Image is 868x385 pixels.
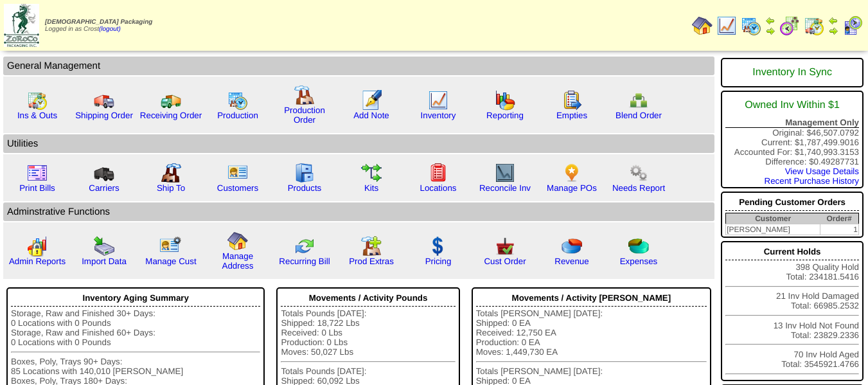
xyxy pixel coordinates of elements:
[353,111,389,120] a: Add Note
[554,256,589,266] a: Revenue
[479,183,531,193] a: Reconcile Inv
[628,236,649,256] img: pie_chart2.png
[785,166,859,176] a: View Usage Details
[279,256,330,266] a: Recurring Bill
[428,163,448,183] img: locations.gif
[628,163,649,183] img: workflow.png
[4,4,39,47] img: zoroco-logo-small.webp
[725,93,859,118] div: Owned Inv Within $1
[562,236,582,256] img: pie_chart.png
[159,236,183,256] img: managecust.png
[476,290,707,307] div: Movements / Activity [PERSON_NAME]
[27,90,48,111] img: calendarinout.gif
[217,183,258,193] a: Customers
[765,176,859,186] a: Recent Purchase History
[486,111,524,120] a: Reporting
[227,231,248,251] img: home.gif
[161,163,181,183] img: factory2.gif
[284,105,325,125] a: Production Order
[842,15,863,36] img: calendarcustomer.gif
[547,183,597,193] a: Manage POs
[294,85,315,105] img: factory.gif
[161,90,181,111] img: truck2.gif
[421,111,456,120] a: Inventory
[616,111,662,120] a: Blend Order
[620,256,658,266] a: Expenses
[765,15,775,26] img: arrowleft.gif
[3,202,714,221] td: Adminstrative Functions
[288,183,322,193] a: Products
[99,26,121,33] a: (logout)
[364,183,378,193] a: Kits
[82,256,127,266] a: Import Data
[495,236,515,256] img: cust_order.png
[725,194,859,211] div: Pending Customer Orders
[612,183,665,193] a: Needs Report
[428,236,448,256] img: dollar.gif
[294,163,315,183] img: cabinet.gif
[157,183,185,193] a: Ship To
[495,90,515,111] img: graph.gif
[428,90,448,111] img: line_graph.gif
[17,111,57,120] a: Ins & Outs
[140,111,202,120] a: Receiving Order
[425,256,452,266] a: Pricing
[820,213,858,224] th: Order#
[779,15,800,36] img: calendarblend.gif
[227,90,248,111] img: calendarprod.gif
[562,163,582,183] img: po.png
[27,163,48,183] img: invoice2.gif
[725,244,859,260] div: Current Holds
[484,256,526,266] a: Cust Order
[9,256,66,266] a: Admin Reports
[75,111,133,120] a: Shipping Order
[721,91,864,188] div: Original: $46,507.0792 Current: $1,787,499.9016 Accounted For: $1,740,993.3153 Difference: $0.492...
[741,15,761,36] img: calendarprod.gif
[89,183,119,193] a: Carriers
[692,15,713,36] img: home.gif
[361,163,382,183] img: workflow.gif
[3,134,714,153] td: Utilities
[3,57,714,75] td: General Management
[11,290,260,307] div: Inventory Aging Summary
[556,111,587,120] a: Empties
[361,90,382,111] img: orders.gif
[562,90,582,111] img: workorder.gif
[420,183,456,193] a: Locations
[725,60,859,85] div: Inventory In Sync
[217,111,258,120] a: Production
[765,26,775,36] img: arrowright.gif
[828,26,838,36] img: arrowright.gif
[495,163,515,183] img: line_graph2.gif
[726,213,820,224] th: Customer
[361,236,382,256] img: prodextras.gif
[628,90,649,111] img: network.png
[227,163,248,183] img: customers.gif
[222,251,254,271] a: Manage Address
[726,224,820,235] td: [PERSON_NAME]
[45,19,152,33] span: Logged in as Crost
[349,256,394,266] a: Prod Extras
[94,90,114,111] img: truck.gif
[281,290,455,307] div: Movements / Activity Pounds
[820,224,858,235] td: 1
[804,15,824,36] img: calendarinout.gif
[294,236,315,256] img: reconcile.gif
[45,19,152,26] span: [DEMOGRAPHIC_DATA] Packaging
[145,256,196,266] a: Manage Cust
[27,236,48,256] img: graph2.png
[828,15,838,26] img: arrowleft.gif
[94,163,114,183] img: truck3.gif
[19,183,55,193] a: Print Bills
[94,236,114,256] img: import.gif
[725,118,859,128] div: Management Only
[721,241,864,381] div: 398 Quality Hold Total: 234181.5416 21 Inv Hold Damaged Total: 66985.2532 13 Inv Hold Not Found T...
[716,15,737,36] img: line_graph.gif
